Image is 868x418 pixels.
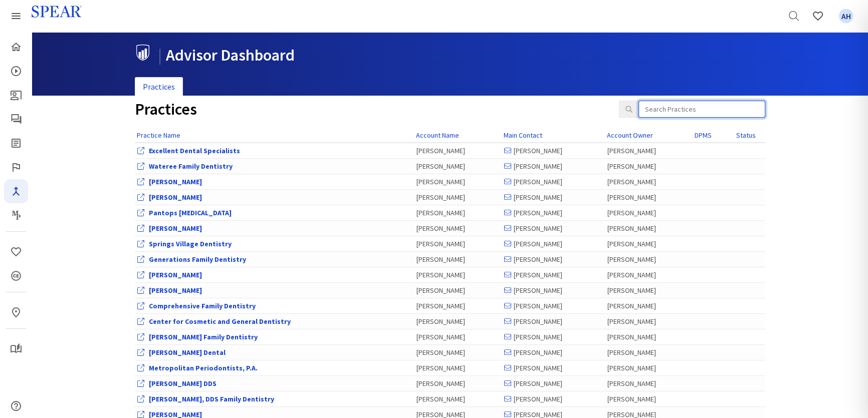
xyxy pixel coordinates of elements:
div: [PERSON_NAME] [504,394,602,404]
div: [PERSON_NAME] [607,285,690,295]
a: View Office Dashboard [149,301,256,310]
a: Favorites [4,240,28,264]
a: My Study Club [4,337,28,361]
a: View Office Dashboard [149,363,258,372]
a: View Office Dashboard [149,146,240,155]
a: Search [782,4,806,28]
a: View Office Dashboard [149,270,202,279]
div: [PERSON_NAME] [607,177,690,187]
a: Main Contact [504,131,542,140]
div: [PERSON_NAME] [416,161,499,171]
a: Faculty Club Elite [4,155,28,179]
div: [PERSON_NAME] [504,332,602,342]
a: Help [4,394,28,418]
a: View Office Dashboard [149,394,274,403]
a: View Office Dashboard [149,162,233,171]
div: [PERSON_NAME] [416,316,499,326]
a: In-Person & Virtual [4,300,28,324]
div: [PERSON_NAME] [607,332,690,342]
div: [PERSON_NAME] [504,254,602,264]
div: [PERSON_NAME] [416,208,499,218]
a: Masters Program [4,203,28,227]
a: Navigator Pro [4,179,28,203]
h1: Advisor Dashboard [135,45,758,64]
div: [PERSON_NAME] [607,208,690,218]
div: [PERSON_NAME] [607,347,690,357]
div: [PERSON_NAME] [416,285,499,295]
div: [PERSON_NAME] [504,378,602,388]
a: Account Owner [607,131,653,140]
div: [PERSON_NAME] [504,177,602,187]
a: View Office Dashboard [149,177,202,186]
div: [PERSON_NAME] [504,270,602,280]
a: Home [4,35,28,59]
a: View Office Dashboard [149,224,202,233]
div: [PERSON_NAME] [504,208,602,218]
a: Spear Talk [4,107,28,131]
div: [PERSON_NAME] [416,223,499,233]
div: [PERSON_NAME] [607,378,690,388]
a: Spear Products [4,4,28,28]
div: [PERSON_NAME] [504,146,602,156]
a: Courses [4,59,28,83]
a: Practices [135,77,183,97]
div: [PERSON_NAME] [416,254,499,264]
div: [PERSON_NAME] [416,177,499,187]
div: [PERSON_NAME] [607,270,690,280]
div: [PERSON_NAME] [504,316,602,326]
div: [PERSON_NAME] [607,254,690,264]
div: [PERSON_NAME] [416,378,499,388]
div: [PERSON_NAME] [416,332,499,342]
div: [PERSON_NAME] [607,301,690,311]
div: [PERSON_NAME] [607,146,690,156]
a: View Office Dashboard [149,193,202,202]
div: [PERSON_NAME] [416,146,499,156]
div: [PERSON_NAME] [504,363,602,373]
div: [PERSON_NAME] [607,192,690,202]
a: View Office Dashboard [149,239,232,248]
div: [PERSON_NAME] [416,301,499,311]
a: View Office Dashboard [149,379,216,388]
div: [PERSON_NAME] [607,161,690,171]
a: Spear Digest [4,131,28,155]
div: [PERSON_NAME] [504,223,602,233]
div: [PERSON_NAME] [504,301,602,311]
a: CE Credits [4,264,28,288]
a: View Office Dashboard [149,255,246,264]
a: View Office Dashboard [149,208,232,217]
input: Search Practices [638,101,765,118]
a: Favorites [806,4,830,28]
a: View Office Dashboard [149,317,291,326]
a: Status [736,131,756,140]
div: [PERSON_NAME] [504,239,602,249]
div: [PERSON_NAME] [607,223,690,233]
div: [PERSON_NAME] [607,394,690,404]
div: [PERSON_NAME] [607,239,690,249]
div: [PERSON_NAME] [416,270,499,280]
h1: Practices [135,101,604,118]
div: [PERSON_NAME] [416,394,499,404]
div: [PERSON_NAME] [416,239,499,249]
a: Practice Name [137,131,180,140]
div: [PERSON_NAME] [416,347,499,357]
a: Patient Education [4,83,28,107]
div: [PERSON_NAME] [607,363,690,373]
div: [PERSON_NAME] [504,347,602,357]
div: [PERSON_NAME] [504,285,602,295]
a: DPMS [695,131,712,140]
a: Favorites [834,4,858,28]
div: [PERSON_NAME] [504,192,602,202]
span: | [158,45,162,65]
a: View Office Dashboard [149,348,226,357]
div: [PERSON_NAME] [504,161,602,171]
a: View Office Dashboard [149,332,258,341]
a: Account Name [416,131,459,140]
a: View Office Dashboard [149,286,202,295]
div: [PERSON_NAME] [416,192,499,202]
span: AH [839,9,853,24]
div: [PERSON_NAME] [416,363,499,373]
div: [PERSON_NAME] [607,316,690,326]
